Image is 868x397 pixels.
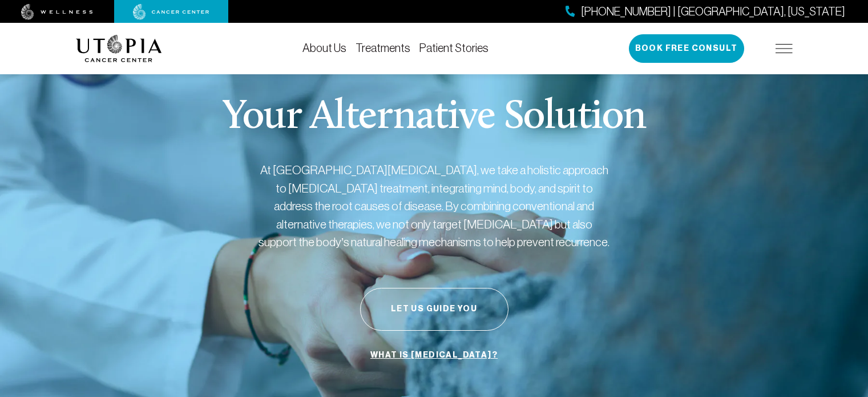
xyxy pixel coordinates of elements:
[356,42,410,54] a: Treatments
[368,344,500,366] a: What is [MEDICAL_DATA]?
[302,42,346,54] a: About Us
[419,42,488,54] a: Patient Stories
[21,4,93,20] img: wellness
[629,34,744,63] button: Book Free Consult
[257,161,611,251] p: At [GEOGRAPHIC_DATA][MEDICAL_DATA], we take a holistic approach to [MEDICAL_DATA] treatment, inte...
[581,3,845,20] span: [PHONE_NUMBER] | [GEOGRAPHIC_DATA], [US_STATE]
[566,3,845,20] a: [PHONE_NUMBER] | [GEOGRAPHIC_DATA], [US_STATE]
[76,35,162,62] img: logo
[133,4,209,20] img: cancer center
[222,97,646,138] p: Your Alternative Solution
[776,44,793,53] img: icon-hamburger
[360,288,508,331] button: Let Us Guide You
